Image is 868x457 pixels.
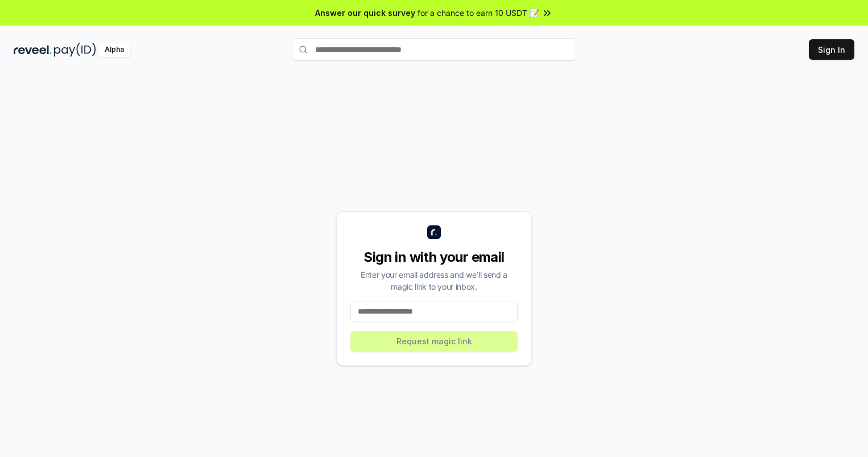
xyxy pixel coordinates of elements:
div: Sign in with your email [350,248,518,266]
img: reveel_dark [14,43,52,57]
img: pay_id [54,43,96,57]
div: Enter your email address and we’ll send a magic link to your inbox. [350,269,518,293]
span: for a chance to earn 10 USDT 📝 [418,7,539,19]
button: Sign In [809,39,854,60]
img: logo_small [427,225,441,239]
div: Alpha [98,43,130,57]
span: Answer our quick survey [315,7,415,19]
